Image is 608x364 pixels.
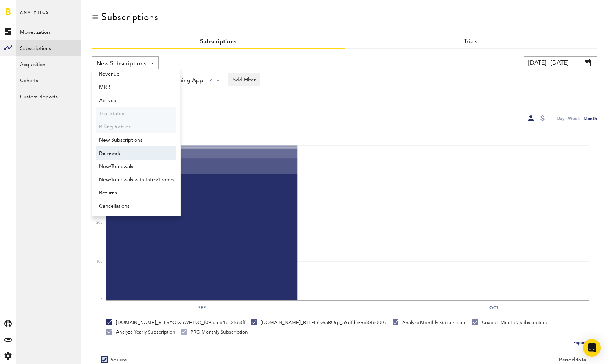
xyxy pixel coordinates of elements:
[251,319,387,326] div: [DOMAIN_NAME]_BTLELYIvhaBOrp_a9dfde39d38b0007
[101,11,158,23] div: Subscriptions
[99,200,174,212] span: Cancellations
[106,329,175,335] div: Analyze Yearly Subscription
[96,80,176,94] a: MRR
[99,160,174,173] span: New/Renewals
[96,186,176,199] a: Returns
[200,39,236,45] a: Subscriptions
[106,319,245,326] div: [DOMAIN_NAME]_BTLnYOjwoWH1yQ_f09dacd47c25b3ff
[16,72,81,88] a: Cohorts
[16,23,81,40] a: Monetization
[209,79,212,82] div: Clear
[198,305,206,311] text: Sep
[96,199,176,212] a: Cancellations
[96,173,176,186] a: New/Renewals with Intro/Promo
[583,114,597,122] div: Month
[99,134,174,146] span: New Subscriptions
[99,94,174,107] span: Actives
[96,160,176,173] a: New/Renewals
[16,88,81,104] a: Custom Reports
[557,114,564,122] div: Day
[354,357,588,363] div: Period total
[99,81,174,94] span: MRR
[181,329,248,335] div: PRO Monthly Subscription
[489,305,498,311] text: Oct
[571,338,597,348] button: Export
[16,40,81,56] a: Subscriptions
[96,221,103,225] text: 200
[464,39,477,45] a: Trials
[568,114,580,122] div: Week
[96,260,103,263] text: 100
[99,68,174,80] span: Revenue
[228,73,260,86] button: Add Filter
[99,187,174,199] span: Returns
[96,146,176,160] a: Renewals
[472,319,547,326] div: Coach+ Monthly Subscription
[101,298,103,302] text: 0
[20,8,49,23] span: Analytics
[96,67,176,80] a: Revenue
[110,357,127,363] div: Source
[393,319,467,326] div: Analyze Monthly Subscription
[16,56,81,72] a: Acquisition
[15,5,42,12] span: Support
[96,133,176,146] a: New Subscriptions
[96,94,176,107] a: Actives
[99,147,174,160] span: Renewals
[583,339,601,357] div: Open Intercom Messenger
[99,174,174,186] span: New/Renewals with Intro/Promo
[97,58,146,70] span: New Subscriptions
